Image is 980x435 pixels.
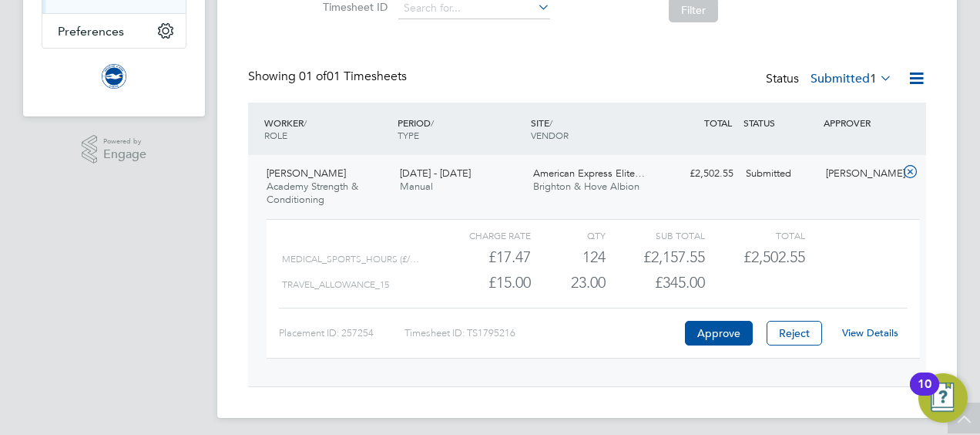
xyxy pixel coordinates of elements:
[394,109,527,149] div: PERIOD
[400,167,471,180] span: [DATE] - [DATE]
[398,129,419,141] span: TYPE
[248,69,410,85] div: Showing
[533,180,639,193] span: Brighton & Hove Albion
[531,129,569,141] span: VENDOR
[685,321,753,346] button: Approve
[918,373,968,423] button: Open Resource Center, 10 new notifications
[282,254,419,265] span: MEDICAL_SPORTS_HOURS (£/…
[431,270,531,295] div: £15.00
[42,14,186,48] button: Preferences
[549,116,552,129] span: /
[870,71,877,86] span: 1
[299,69,327,84] span: 01 of
[740,109,820,137] div: STATUS
[260,109,394,149] div: WORKER
[704,116,732,129] span: TOTAL
[267,167,346,180] span: [PERSON_NAME]
[42,64,186,89] a: Go to home page
[304,116,307,129] span: /
[400,180,433,193] span: Manual
[766,69,895,90] div: Status
[740,161,820,187] div: Submitted
[527,109,660,149] div: SITE
[767,321,822,346] button: Reject
[531,270,606,295] div: 23.00
[820,109,900,137] div: APPROVER
[743,248,805,266] span: £2,502.55
[431,116,434,129] span: /
[102,64,126,89] img: brightonandhovealbion-logo-retina.png
[705,226,804,244] div: Total
[533,167,645,180] span: American Express Elite…
[606,270,705,295] div: £345.00
[842,326,898,339] a: View Details
[811,71,892,86] label: Submitted
[606,226,705,244] div: Sub Total
[264,129,287,141] span: ROLE
[267,180,358,206] span: Academy Strength & Conditioning
[279,321,404,346] div: Placement ID: 257254
[282,279,389,290] span: TRAVEL_ALLOWANCE_15
[103,135,146,148] span: Powered by
[299,69,407,84] span: 01 Timesheets
[431,244,531,270] div: £17.47
[820,161,900,187] div: [PERSON_NAME]
[659,161,740,187] div: £2,502.55
[531,244,606,270] div: 124
[58,24,124,39] span: Preferences
[918,384,931,404] div: 10
[606,244,705,270] div: £2,157.55
[82,135,147,164] a: Powered byEngage
[431,226,531,244] div: Charge rate
[531,226,606,244] div: QTY
[103,148,146,161] span: Engage
[404,321,681,346] div: Timesheet ID: TS1795216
